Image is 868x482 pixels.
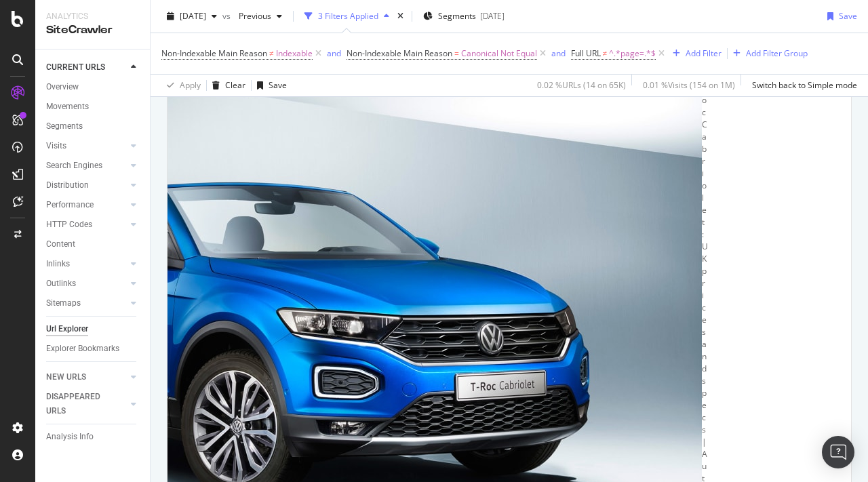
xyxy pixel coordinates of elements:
[686,47,722,59] div: Add Filter
[46,257,127,271] a: Inlinks
[299,5,395,27] button: 3 Filters Applied
[46,159,127,173] a: Search Engines
[46,277,127,291] a: Outlinks
[454,47,459,59] span: =
[46,257,70,271] div: Inlinks
[46,218,127,232] a: HTTP Codes
[603,47,608,59] span: ≠
[46,237,75,252] div: Content
[46,430,140,444] a: Analysis Info
[161,5,222,27] button: [DATE]
[839,10,857,22] div: Save
[180,79,201,91] div: Apply
[46,139,127,153] a: Visits
[551,47,566,60] button: and
[46,277,76,291] div: Outlinks
[46,390,115,418] div: DISAPPEARED URLS
[551,47,566,59] div: and
[269,47,274,59] span: ≠
[46,119,140,134] a: Segments
[46,218,92,232] div: HTTP Codes
[822,5,857,27] button: Save
[269,79,287,91] div: Save
[822,436,854,468] div: Open Intercom Messenger
[276,44,313,63] span: Indexable
[46,139,66,153] div: Visits
[46,60,105,75] div: CURRENT URLS
[746,47,808,59] div: Add Filter Group
[46,80,79,94] div: Overview
[46,178,89,193] div: Distribution
[46,342,140,356] a: Explorer Bookmarks
[46,322,140,336] a: Url Explorer
[46,60,127,75] a: CURRENT URLS
[252,75,287,96] button: Save
[643,79,735,91] div: 0.01 % Visits ( 154 on 1M )
[46,100,89,114] div: Movements
[222,10,233,22] span: vs
[728,45,808,62] button: Add Filter Group
[752,79,857,91] div: Switch back to Simple mode
[537,79,626,91] div: 0.02 % URLs ( 14 on 65K )
[609,44,656,63] span: ^.*page=.*$
[161,75,201,96] button: Apply
[46,178,127,193] a: Distribution
[747,75,857,96] button: Switch back to Simple mode
[418,5,510,27] button: Segments[DATE]
[46,342,119,356] div: Explorer Bookmarks
[327,47,341,59] div: and
[46,370,86,384] div: NEW URLS
[395,9,406,23] div: times
[438,10,476,22] span: Segments
[46,198,127,212] a: Performance
[46,370,127,384] a: NEW URLS
[46,100,140,114] a: Movements
[46,159,102,173] div: Search Engines
[667,45,722,62] button: Add Filter
[46,296,81,310] div: Sitemaps
[571,47,601,59] span: Full URL
[46,322,88,336] div: Url Explorer
[347,47,452,59] span: Non-Indexable Main Reason
[225,79,245,91] div: Clear
[46,430,94,444] div: Analysis Info
[46,119,83,134] div: Segments
[46,198,94,212] div: Performance
[180,10,206,22] span: 2025 Aug. 30th
[46,22,139,38] div: SiteCrawler
[327,47,341,60] button: and
[46,390,127,418] a: DISAPPEARED URLS
[207,75,245,96] button: Clear
[46,80,140,94] a: Overview
[46,237,140,252] a: Content
[480,10,505,22] div: [DATE]
[233,5,288,27] button: Previous
[161,47,267,59] span: Non-Indexable Main Reason
[318,10,378,22] div: 3 Filters Applied
[233,10,271,22] span: Previous
[46,11,139,22] div: Analytics
[461,44,537,63] span: Canonical Not Equal
[46,296,127,310] a: Sitemaps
